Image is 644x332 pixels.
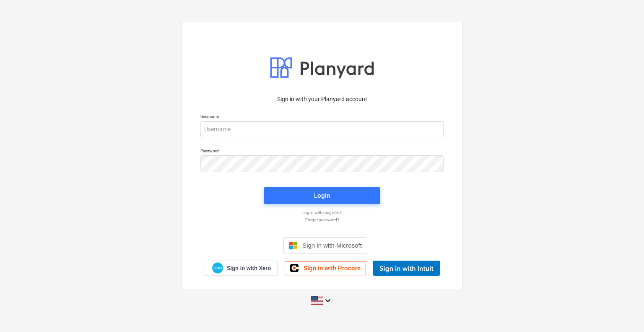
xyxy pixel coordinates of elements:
img: Microsoft logo [289,241,297,250]
span: Sign in with Xero [227,264,271,272]
a: Forgot password? [196,217,448,222]
p: Sign in with your Planyard account [200,95,444,104]
span: Sign in with Procore [304,264,361,272]
span: Sign in with Microsoft [302,242,362,249]
a: Sign in with Xero [204,261,278,275]
a: Sign in with Procore [285,261,366,275]
input: Username [200,121,444,138]
a: Log in with magic link [196,210,448,215]
div: Login [314,190,330,201]
button: Login [264,187,380,204]
p: Password [200,148,444,155]
img: Xero logo [212,262,223,274]
p: Username [200,114,444,121]
i: keyboard_arrow_down [323,295,333,306]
